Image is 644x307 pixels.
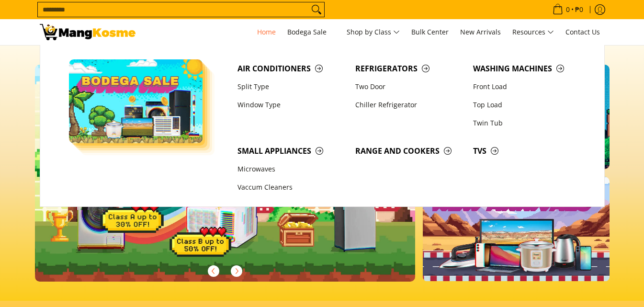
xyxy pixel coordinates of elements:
[252,19,281,45] a: Home
[233,160,350,179] a: Microwaves
[309,2,324,17] button: Search
[355,145,463,157] span: Range and Cookers
[411,27,449,36] span: Bulk Center
[257,27,276,36] span: Home
[468,59,586,78] a: Washing Machines
[233,179,350,197] a: Vaccum Cleaners
[407,19,453,45] a: Bulk Center
[512,26,554,38] span: Resources
[565,6,571,13] span: 0
[460,27,501,36] span: New Arrivals
[226,261,247,282] button: Next
[473,145,581,157] span: TVs
[203,261,224,282] button: Previous
[508,19,559,45] a: Resources
[40,24,136,40] img: Mang Kosme: Your Home Appliances Warehouse Sale Partner!
[350,142,468,160] a: Range and Cookers
[350,96,468,114] a: Chiller Refrigerator
[233,142,350,160] a: Small Appliances
[237,63,346,75] span: Air Conditioners
[233,96,350,114] a: Window Type
[565,27,600,36] span: Contact Us
[468,78,586,96] a: Front Load
[468,114,586,132] a: Twin Tub
[561,19,605,45] a: Contact Us
[233,78,350,96] a: Split Type
[233,59,350,78] a: Air Conditioners
[455,19,506,45] a: New Arrivals
[468,142,586,160] a: TVs
[574,6,585,13] span: ₱0
[550,4,586,15] span: •
[287,26,335,38] span: Bodega Sale
[237,145,346,157] span: Small Appliances
[35,65,416,282] img: Gaming desktop banner
[350,78,468,96] a: Two Door
[69,59,203,143] img: Bodega Sale
[347,26,400,38] span: Shop by Class
[282,19,340,45] a: Bodega Sale
[342,19,405,45] a: Shop by Class
[145,19,605,45] nav: Main Menu
[473,63,581,75] span: Washing Machines
[468,96,586,114] a: Top Load
[355,63,463,75] span: Refrigerators
[350,59,468,78] a: Refrigerators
